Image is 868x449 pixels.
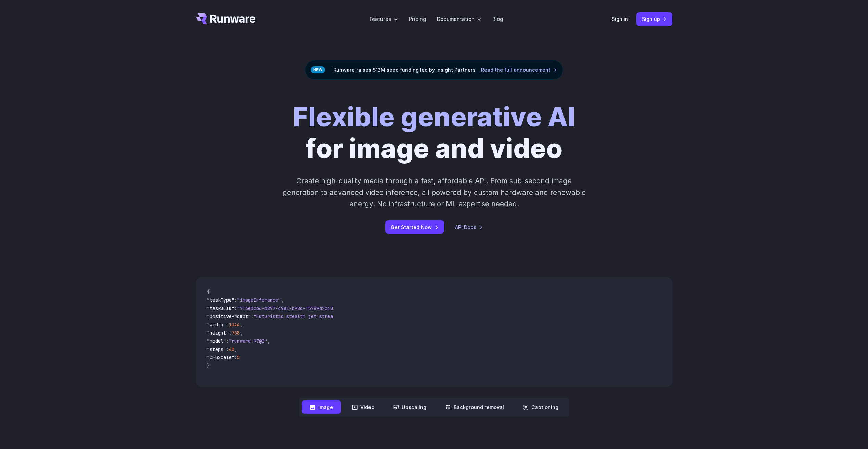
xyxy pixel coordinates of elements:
[612,15,628,23] a: Sign in
[302,400,341,414] button: Image
[282,175,586,209] p: Create high-quality media through a fast, affordable API. From sub-second image generation to adv...
[207,338,226,344] span: "model"
[237,354,240,360] span: 5
[226,338,229,344] span: :
[254,313,503,319] span: "Futuristic stealth jet streaking through a neon-lit cityscape with glowing purple exhaust"
[437,15,481,23] label: Documentation
[385,400,435,414] button: Upscaling
[370,15,398,23] label: Features
[293,101,575,133] strong: Flexible generative AI
[237,305,341,311] span: "7f3ebcb6-b897-49e1-b98c-f5789d2d40d7"
[207,305,234,311] span: "taskUUID"
[207,313,251,319] span: "positivePrompt"
[234,305,237,311] span: :
[232,330,240,336] span: 768
[229,322,240,328] span: 1344
[207,346,226,352] span: "steps"
[229,330,232,336] span: :
[281,297,284,303] span: ,
[234,297,237,303] span: :
[515,400,567,414] button: Captioning
[207,297,234,303] span: "taskType"
[237,297,281,303] span: "imageInference"
[207,289,210,295] span: {
[409,15,426,23] a: Pricing
[385,220,444,234] a: Get Started Now
[305,60,563,80] div: Runware raises $13M seed funding led by Insight Partners
[207,322,226,328] span: "width"
[207,354,234,360] span: "CFGScale"
[293,101,575,164] h1: for image and video
[267,338,270,344] span: ,
[226,346,229,352] span: :
[437,400,512,414] button: Background removal
[226,322,229,328] span: :
[229,346,234,352] span: 40
[344,400,383,414] button: Video
[196,13,256,24] a: Go to /
[234,346,237,352] span: ,
[455,223,483,231] a: API Docs
[251,313,254,319] span: :
[636,12,672,26] a: Sign up
[240,322,243,328] span: ,
[229,338,267,344] span: "runware:97@2"
[207,330,229,336] span: "height"
[492,15,503,23] a: Blog
[481,66,557,74] a: Read the full announcement
[240,330,243,336] span: ,
[234,354,237,360] span: :
[207,363,210,369] span: }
